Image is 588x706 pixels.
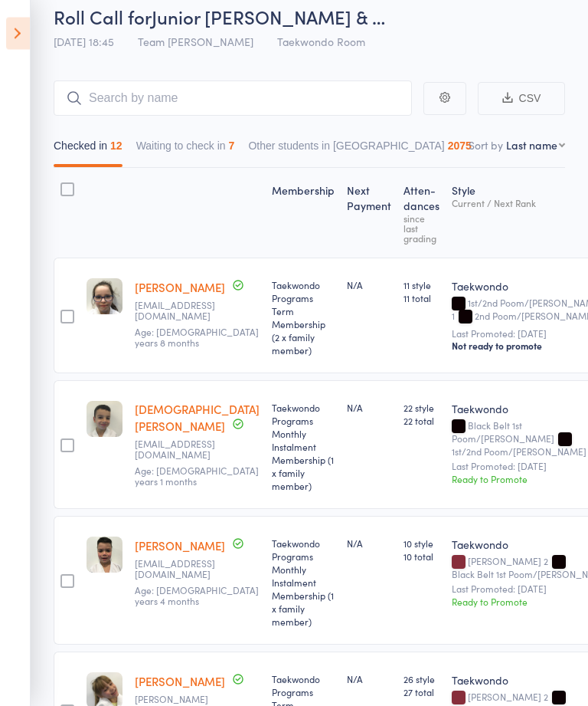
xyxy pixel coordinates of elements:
span: 27 total [403,686,439,699]
div: since last grading [403,214,439,244]
div: Taekwondo Programs Term Membership (2 x family member) [272,279,335,357]
span: 10 style [403,537,439,550]
img: image1553663630.png [87,402,122,438]
img: image1553234665.png [87,279,122,315]
input: Search by name [54,81,412,117]
span: Taekwondo Room [277,34,365,50]
a: [DEMOGRAPHIC_DATA][PERSON_NAME] [135,402,260,435]
span: Junior [PERSON_NAME] & … [152,5,385,30]
div: Taekwondo Programs Monthly Instalment Membership (1 x family member) [272,537,335,629]
img: image1624603902.png [87,537,122,573]
div: 12 [110,140,122,153]
span: 22 style [403,402,439,415]
div: Last name [506,138,557,153]
div: Next Payment [341,176,397,251]
a: [PERSON_NAME] [135,538,225,554]
span: 11 style [403,279,439,292]
div: 7 [229,140,235,153]
div: N/A [347,402,391,415]
span: 22 total [403,415,439,428]
span: Team [PERSON_NAME] [138,34,253,50]
div: N/A [347,537,391,550]
div: 2075 [448,140,472,153]
button: Checked in12 [54,133,122,168]
div: N/A [347,279,391,292]
span: Roll Call for [54,5,152,30]
span: 11 total [403,292,439,305]
div: Membership [266,176,341,251]
a: [PERSON_NAME] [135,280,225,296]
button: CSV [478,83,565,116]
button: Waiting to check in7 [136,133,235,168]
span: Age: [DEMOGRAPHIC_DATA] years 8 months [135,326,259,350]
span: Age: [DEMOGRAPHIC_DATA] years 1 months [135,465,259,488]
span: [DATE] 18:45 [54,34,114,50]
span: Age: [DEMOGRAPHIC_DATA] years 4 months [135,584,259,608]
div: N/A [347,673,391,686]
div: Atten­dances [397,176,446,251]
label: Sort by [469,138,503,153]
small: carmelagervasoni@gmail.com [135,439,234,461]
div: Taekwondo Programs Monthly Instalment Membership (1 x family member) [272,402,335,493]
small: brancatol@yahoo.com [135,300,234,323]
a: [PERSON_NAME] [135,674,225,690]
button: Other students in [GEOGRAPHIC_DATA]2075 [248,133,471,168]
small: gulcank@hotmail.com [135,559,234,581]
span: 26 style [403,673,439,686]
span: 10 total [403,550,439,563]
